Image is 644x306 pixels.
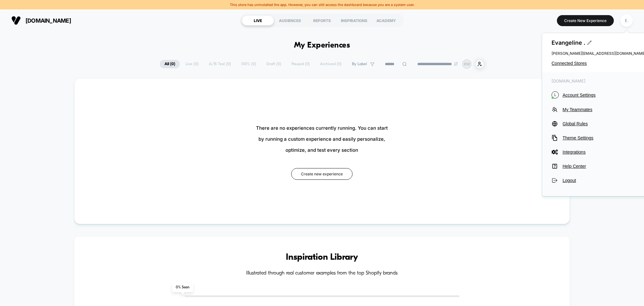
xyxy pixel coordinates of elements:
[352,62,367,66] span: By Label
[557,15,614,26] button: Create New Experience
[3,172,13,182] button: Play, NEW DEMO 2025-VEED.mp4
[9,15,73,25] button: [DOMAIN_NAME]
[11,16,21,25] img: Visually logo
[256,122,388,156] span: There are no experiences currently running. You can start by running a custom experience and easi...
[619,14,635,27] button: E.
[93,270,551,276] h4: Illustrated through real customer examples from the top Shopify brands
[242,15,274,25] div: LIVE
[160,60,180,68] span: All ( 0 )
[93,252,551,263] h3: Inspiration Library
[370,15,402,25] div: ACADEMY
[620,14,633,27] div: E.
[454,62,458,66] img: end
[294,41,350,50] h1: My Experiences
[283,174,302,180] input: Volume
[157,85,172,100] button: Play, NEW DEMO 2025-VEED.mp4
[306,15,338,25] div: REPORTS
[239,173,253,180] div: Current time
[552,91,559,99] i: L
[291,168,353,180] button: Create new experience
[172,283,193,292] span: 0 % Seen
[338,15,370,25] div: INSPIRATIONS
[5,163,325,169] input: Seek
[464,62,470,66] p: RW
[25,17,71,24] span: [DOMAIN_NAME]
[274,15,306,25] div: AUDIENCES
[254,173,271,180] div: Duration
